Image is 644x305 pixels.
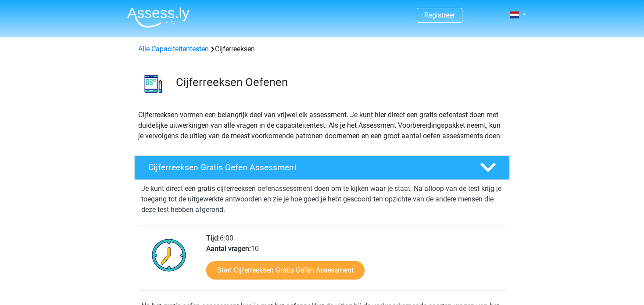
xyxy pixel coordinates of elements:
[127,7,190,28] img: Assessly
[147,233,191,277] img: Klok
[206,234,220,242] b: Tijd:
[200,233,505,290] div: 6:00 10
[148,162,466,172] h4: Cijferreeksen Gratis Oefen Assessment
[135,65,172,102] img: cijferreeksen
[206,261,365,280] a: Start Cijferreeksen Gratis Oefen Assessment
[141,183,503,215] p: Je kunt direct een gratis cijferreeksen oefenassessment doen om te kijken waar je staat. Na afloo...
[206,244,251,253] b: Aantal vragen:
[138,45,209,53] a: Alle Capaciteitentesten
[424,11,455,19] a: Registreer
[131,155,513,180] a: Cijferreeksen Gratis Oefen Assessment
[135,44,509,54] div: Cijferreeksen
[176,75,503,89] h3: Cijferreeksen Oefenen
[138,110,506,141] p: Cijferreeksen vormen een belangrijk deel van vrijwel elk assessment. Je kunt hier direct een grat...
